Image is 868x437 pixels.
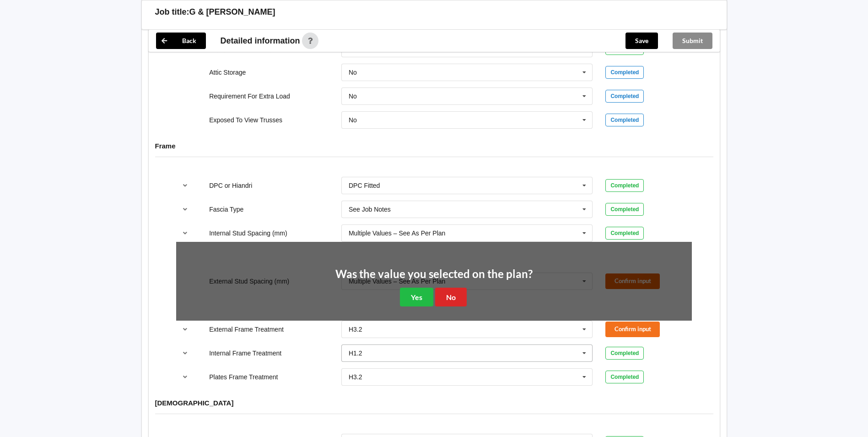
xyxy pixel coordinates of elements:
[605,179,644,192] div: Completed
[400,288,433,306] button: Yes
[176,177,194,194] button: reference-toggle
[189,7,275,17] h3: G & [PERSON_NAME]
[176,369,194,385] button: reference-toggle
[209,116,282,124] label: Exposed To View Trusses
[176,201,194,218] button: reference-toggle
[435,288,467,306] button: No
[605,347,644,360] div: Completed
[209,69,246,76] label: Attic Storage
[209,206,243,213] label: Fascia Type
[349,93,357,99] div: No
[605,322,660,337] button: Confirm input
[349,206,391,213] div: See Job Notes
[349,69,357,76] div: No
[176,345,194,361] button: reference-toggle
[349,350,362,356] div: H1.2
[605,66,644,79] div: Completed
[349,326,362,333] div: H3.2
[209,373,278,381] label: Plates Frame Treatment
[605,203,644,216] div: Completed
[625,33,658,49] button: Save
[155,7,189,17] h3: Job title:
[176,321,194,338] button: reference-toggle
[209,229,287,237] label: Internal Stud Spacing (mm)
[155,399,713,407] h4: [DEMOGRAPHIC_DATA]
[176,225,194,241] button: reference-toggle
[605,227,644,240] div: Completed
[221,37,300,45] span: Detailed information
[349,182,380,189] div: DPC Fitted
[209,350,281,357] label: Internal Frame Treatment
[335,267,533,281] h2: Was the value you selected on the plan?
[209,182,252,189] label: DPC or Hiandri
[605,90,644,103] div: Completed
[349,230,445,236] div: Multiple Values – See As Per Plan
[349,374,362,380] div: H3.2
[209,93,290,100] label: Requirement For Extra Load
[209,326,284,333] label: External Frame Treatment
[156,33,206,49] button: Back
[155,142,713,150] h4: Frame
[605,114,644,126] div: Completed
[605,371,644,383] div: Completed
[349,117,357,123] div: No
